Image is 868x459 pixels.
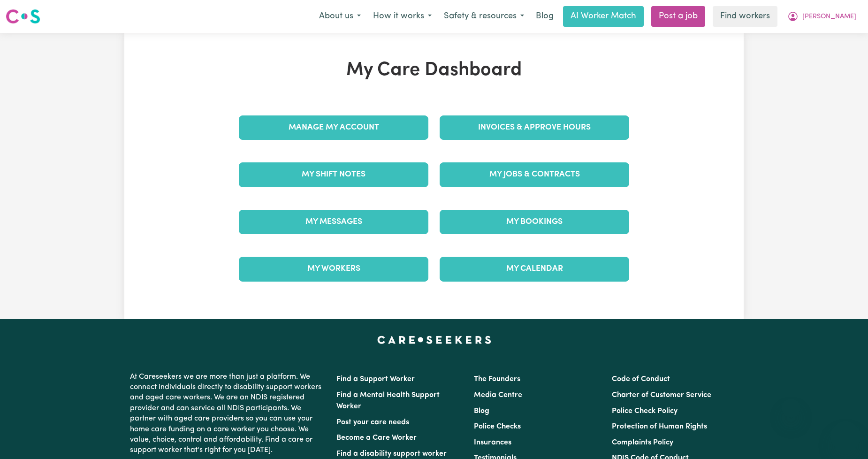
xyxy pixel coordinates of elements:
[612,423,707,430] a: Protection of Human Rights
[781,7,862,26] button: My Account
[377,336,491,344] a: Careseekers home page
[336,434,417,442] a: Become a Care Worker
[612,391,711,399] a: Charter of Customer Service
[612,439,673,446] a: Complaints Policy
[474,423,521,430] a: Police Checks
[239,257,428,281] a: My Workers
[239,210,428,234] a: My Messages
[474,407,489,415] a: Blog
[239,162,428,187] a: My Shift Notes
[440,162,629,187] a: My Jobs & Contracts
[440,257,629,281] a: My Calendar
[474,391,522,399] a: Media Centre
[367,7,438,26] button: How it works
[239,115,428,140] a: Manage My Account
[336,375,415,383] a: Find a Support Worker
[440,115,629,140] a: Invoices & Approve Hours
[336,391,440,410] a: Find a Mental Health Support Worker
[802,12,856,22] span: [PERSON_NAME]
[438,7,530,26] button: Safety & resources
[612,407,678,415] a: Police Check Policy
[313,7,367,26] button: About us
[612,375,670,383] a: Code of Conduct
[440,210,629,234] a: My Bookings
[474,375,520,383] a: The Founders
[6,8,40,25] img: Careseekers logo
[830,421,860,451] iframe: Button to launch messaging window
[336,450,447,458] a: Find a disability support worker
[782,399,800,418] iframe: Close message
[563,6,644,27] a: AI Worker Match
[233,59,635,82] h1: My Care Dashboard
[713,6,777,27] a: Find workers
[651,6,705,27] a: Post a job
[474,439,511,446] a: Insurances
[336,419,409,426] a: Post your care needs
[6,6,40,27] a: Careseekers logo
[530,6,559,27] a: Blog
